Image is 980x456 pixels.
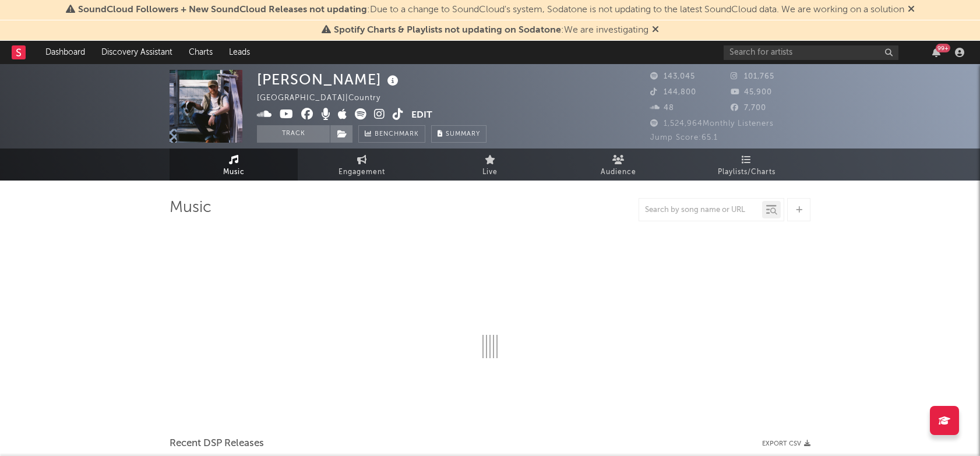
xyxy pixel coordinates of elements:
[93,41,181,64] a: Discovery Assistant
[334,26,648,35] span: : We are investigating
[652,26,659,35] span: Dismiss
[908,5,915,15] span: Dismiss
[762,440,810,447] button: Export CSV
[601,165,636,179] span: Audience
[554,149,682,181] a: Audience
[339,165,385,179] span: Engagement
[358,125,425,143] a: Benchmark
[650,104,674,112] span: 48
[932,48,940,57] button: 99+
[446,131,480,137] span: Summary
[223,165,245,179] span: Music
[298,149,426,181] a: Engagement
[650,89,696,96] span: 144,800
[731,104,766,112] span: 7,700
[639,206,762,215] input: Search by song name or URL
[257,91,394,105] div: [GEOGRAPHIC_DATA] | Country
[724,45,898,60] input: Search for artists
[650,73,695,80] span: 143,045
[718,165,775,179] span: Playlists/Charts
[78,5,904,15] span: : Due to a change to SoundCloud's system, Sodatone is not updating to the latest SoundCloud data....
[426,149,554,181] a: Live
[650,120,774,128] span: 1,524,964 Monthly Listeners
[78,5,367,15] span: SoundCloud Followers + New SoundCloud Releases not updating
[257,125,330,143] button: Track
[411,108,432,123] button: Edit
[731,89,772,96] span: 45,900
[170,437,264,451] span: Recent DSP Releases
[731,73,774,80] span: 101,765
[170,149,298,181] a: Music
[221,41,258,64] a: Leads
[431,125,487,143] button: Summary
[181,41,221,64] a: Charts
[682,149,810,181] a: Playlists/Charts
[936,44,950,52] div: 99 +
[650,134,718,142] span: Jump Score: 65.1
[375,128,419,142] span: Benchmark
[37,41,93,64] a: Dashboard
[334,26,561,35] span: Spotify Charts & Playlists not updating on Sodatone
[257,70,401,89] div: [PERSON_NAME]
[482,165,498,179] span: Live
